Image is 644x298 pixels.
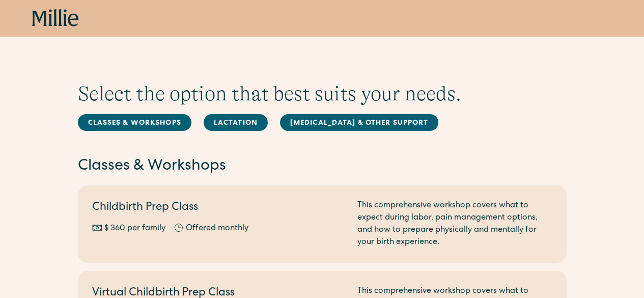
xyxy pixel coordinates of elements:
a: Classes & Workshops [78,114,191,131]
h2: Childbirth Prep Class [92,200,345,216]
h2: Classes & Workshops [78,156,567,177]
a: Childbirth Prep Class$ 360 per familyOffered monthlyThis comprehensive workshop covers what to ex... [78,185,567,263]
a: Lactation [204,114,268,131]
div: $ 360 per family [104,223,165,235]
a: [MEDICAL_DATA] & Other Support [280,114,439,131]
div: This comprehensive workshop covers what to expect during labor, pain management options, and how ... [357,200,552,249]
div: Offered monthly [186,223,248,235]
